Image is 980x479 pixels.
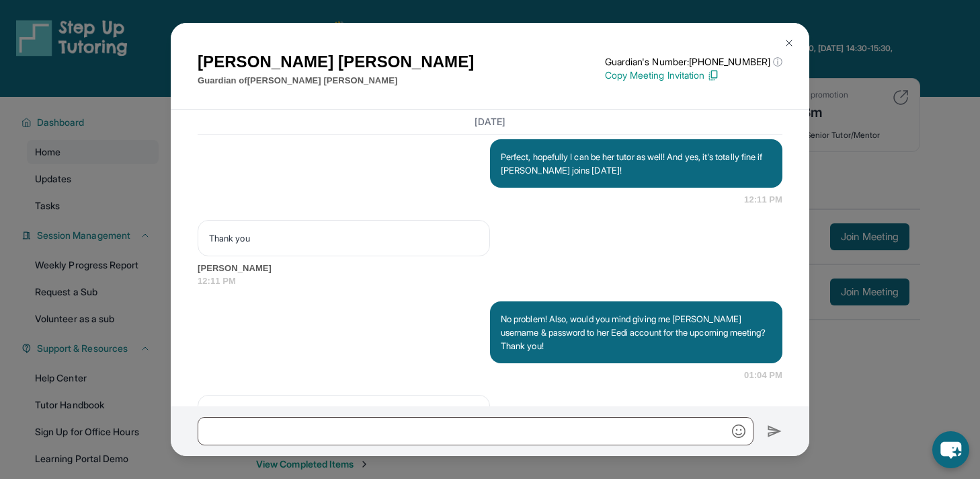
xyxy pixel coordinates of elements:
[767,423,782,439] img: Send icon
[198,274,782,288] span: 12:11 PM
[198,74,474,87] p: Guardian of [PERSON_NAME] [PERSON_NAME]
[932,431,969,468] button: chat-button
[198,262,782,275] span: [PERSON_NAME]
[501,312,772,353] p: No problem! Also, would you mind giving me [PERSON_NAME] username & password to her Eedi account ...
[198,115,782,128] h3: [DATE]
[744,369,782,382] span: 01:04 PM
[732,425,745,438] img: Emoji
[605,55,782,69] p: Guardian's Number: [PHONE_NUMBER]
[605,69,782,82] p: Copy Meeting Invitation
[773,55,782,69] span: ⓘ
[501,150,772,177] p: Perfect, hopefully I can be her tutor as well! And yes, it's totally fine if [PERSON_NAME] joins ...
[707,69,719,81] img: Copy Icon
[209,231,479,245] p: Thank you
[198,50,474,74] h1: [PERSON_NAME] [PERSON_NAME]
[744,193,782,207] span: 12:11 PM
[784,38,794,48] img: Close Icon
